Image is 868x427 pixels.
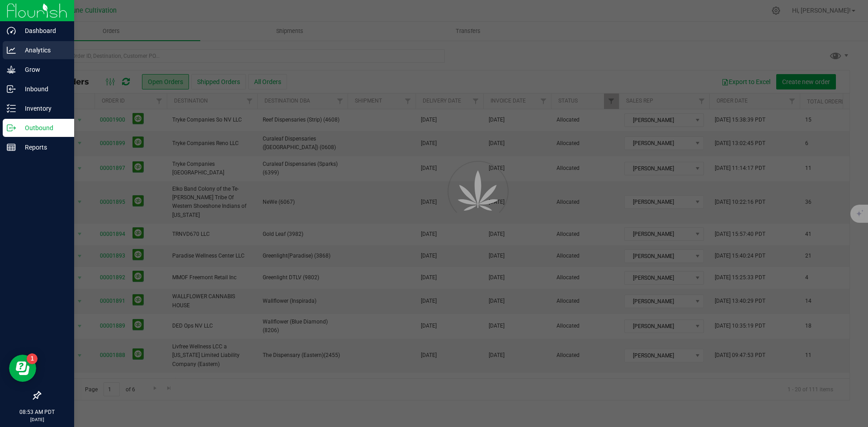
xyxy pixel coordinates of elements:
p: Inbound [16,84,70,94]
inline-svg: Inbound [7,84,16,94]
inline-svg: Analytics [7,46,16,55]
p: Reports [16,142,70,153]
p: Grow [16,64,70,75]
inline-svg: Inventory [7,104,16,113]
p: Analytics [16,45,70,56]
p: Outbound [16,122,70,133]
inline-svg: Grow [7,65,16,74]
inline-svg: Reports [7,143,16,152]
inline-svg: Dashboard [7,26,16,35]
p: 08:53 AM PDT [4,408,70,416]
iframe: Resource center [9,355,36,382]
inline-svg: Outbound [7,123,16,132]
p: Dashboard [16,25,70,36]
p: Inventory [16,103,70,114]
p: [DATE] [4,416,70,423]
iframe: Resource center unread badge [27,353,38,364]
